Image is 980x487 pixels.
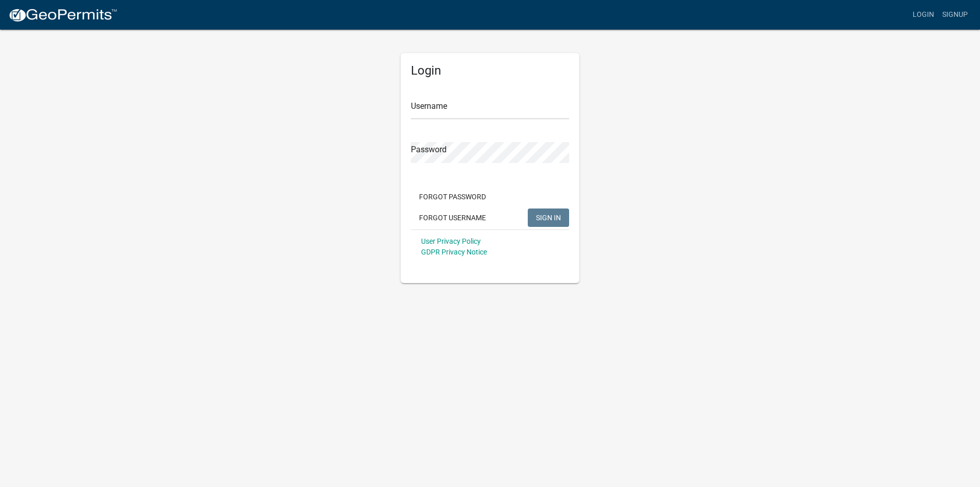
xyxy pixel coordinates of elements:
a: Login [909,5,938,25]
a: User Privacy Policy [421,237,481,245]
span: SIGN IN [536,213,561,221]
a: GDPR Privacy Notice [421,248,487,256]
button: SIGN IN [528,208,569,227]
button: Forgot Username [411,208,494,227]
button: Forgot Password [411,188,494,206]
a: Signup [938,5,972,25]
h5: Login [411,63,569,78]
